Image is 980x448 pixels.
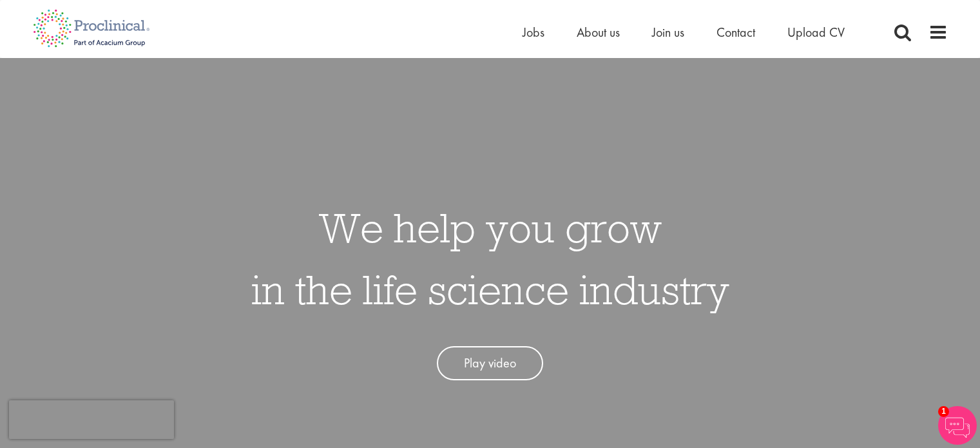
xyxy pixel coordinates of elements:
span: 1 [938,406,949,417]
a: About us [577,24,620,41]
h1: We help you grow in the life science industry [251,197,729,320]
a: Play video [437,346,543,380]
img: Chatbot [938,406,977,445]
a: Jobs [523,24,544,41]
a: Join us [652,24,684,41]
a: Upload CV [787,24,845,41]
a: Contact [716,24,755,41]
